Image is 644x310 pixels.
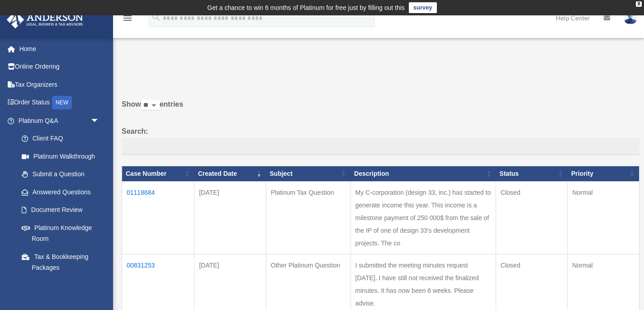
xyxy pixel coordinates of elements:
[194,181,266,254] td: [DATE]
[13,147,109,165] a: Platinum Walkthrough
[266,181,350,254] td: Platinum Tax Question
[90,112,109,130] span: arrow_drop_down
[122,98,639,120] label: Show entries
[568,166,639,181] th: Priority: activate to sort column ascending
[568,181,639,254] td: Normal
[6,94,113,112] a: Order StatusNEW
[6,112,109,130] a: Platinum Q&Aarrow_drop_down
[52,96,72,109] div: NEW
[6,58,113,76] a: Online Ordering
[122,181,194,254] td: 01118684
[13,183,104,201] a: Answered Questions
[141,100,160,111] select: Showentries
[496,166,568,181] th: Status: activate to sort column ascending
[122,13,133,23] i: menu
[636,1,642,7] div: close
[13,277,109,305] a: Land Trust & Deed Forum
[13,130,109,148] a: Client FAQ
[624,11,637,24] img: User Pic
[266,166,350,181] th: Subject: activate to sort column ascending
[122,138,639,155] input: Search:
[350,166,496,181] th: Description: activate to sort column ascending
[6,40,113,58] a: Home
[13,201,109,219] a: Document Review
[350,181,496,254] td: My C-corporation (design 33, inc.) has started to generate income this year. This income is a mil...
[122,166,194,181] th: Case Number: activate to sort column ascending
[13,219,109,248] a: Platinum Knowledge Room
[6,75,113,94] a: Tax Organizers
[13,165,109,183] a: Submit a Question
[4,11,86,28] img: Anderson Advisors Platinum Portal
[409,2,437,13] a: survey
[122,125,639,155] label: Search:
[496,181,568,254] td: Closed
[207,2,405,13] div: Get a chance to win 6 months of Platinum for free just by filling out this
[194,166,266,181] th: Created Date: activate to sort column ascending
[151,12,161,22] i: search
[122,16,133,23] a: menu
[13,248,109,277] a: Tax & Bookkeeping Packages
